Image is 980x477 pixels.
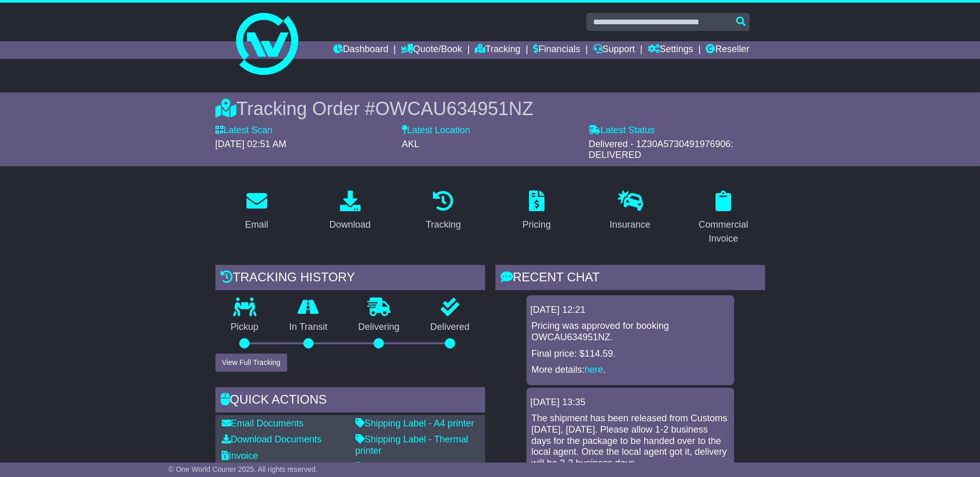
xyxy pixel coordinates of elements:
[533,41,580,59] a: Financials
[355,434,469,456] a: Shipping Label - Thermal printer
[355,418,474,428] a: Shipping Label - A4 printer
[532,364,729,376] p: More details: .
[168,465,318,473] span: © One World Courier 2025. All rights reserved.
[401,41,462,59] a: Quote/Book
[274,322,343,333] p: In Transit
[495,265,765,293] div: RECENT CHAT
[648,41,693,59] a: Settings
[343,322,415,333] p: Delivering
[402,139,419,149] span: AKL
[531,397,730,408] div: [DATE] 13:35
[593,41,635,59] a: Support
[415,322,485,333] p: Delivered
[215,265,485,293] div: Tracking history
[215,387,485,415] div: Quick Actions
[238,187,275,235] a: Email
[475,41,520,59] a: Tracking
[689,218,758,246] div: Commercial Invoice
[588,139,733,161] span: Delivered - 1Z30A5730491976906: DELIVERED
[532,321,729,343] p: Pricing was approved for booking OWCAU634951NZ.
[610,218,650,232] div: Insurance
[375,98,533,119] span: OWCAU634951NZ
[426,218,461,232] div: Tracking
[245,218,268,232] div: Email
[682,187,765,249] a: Commercial Invoice
[222,451,258,461] a: Invoice
[222,434,322,444] a: Download Documents
[532,348,729,360] p: Final price: $114.59.
[333,41,388,59] a: Dashboard
[585,364,603,375] a: here
[215,139,287,149] span: [DATE] 02:51 AM
[588,125,655,136] label: Latest Status
[516,187,557,235] a: Pricing
[706,41,749,59] a: Reseller
[419,187,468,235] a: Tracking
[215,98,765,120] div: Tracking Order #
[355,462,456,472] a: Original Address Label
[222,418,304,428] a: Email Documents
[402,125,470,136] label: Latest Location
[522,218,551,232] div: Pricing
[215,125,273,136] label: Latest Scan
[322,187,377,235] a: Download
[215,354,287,372] button: View Full Tracking
[329,218,370,232] div: Download
[603,187,657,235] a: Insurance
[215,322,274,333] p: Pickup
[531,305,730,316] div: [DATE] 12:21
